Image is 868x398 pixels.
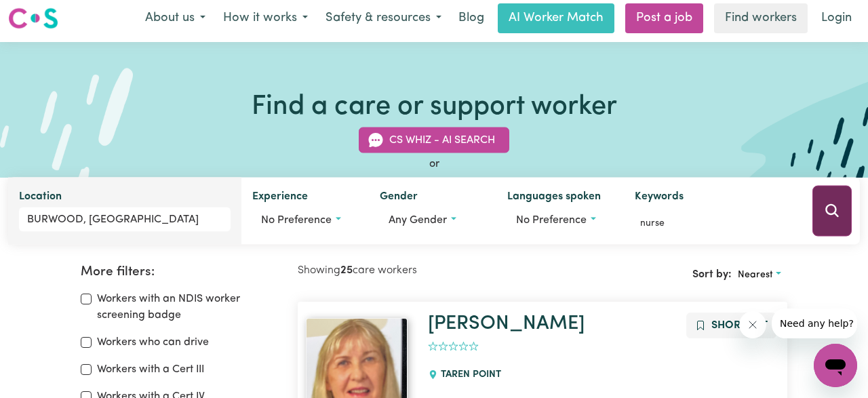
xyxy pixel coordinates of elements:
a: Login [813,3,860,33]
h2: More filters: [81,264,281,280]
div: add rating by typing an integer from 0 to 5 or pressing arrow keys [428,339,479,355]
button: Worker gender preference [380,207,486,233]
iframe: 開啟傳訊視窗按鈕 [814,344,857,387]
label: Languages spoken [507,188,601,207]
button: About us [136,4,214,33]
span: Any gender [389,215,447,226]
button: Safety & resources [317,4,450,33]
input: Enter a suburb [19,207,231,232]
button: Add to shortlist [686,313,776,338]
span: Sort by: [692,269,732,280]
iframe: 關閉訊息 [739,311,766,338]
a: [PERSON_NAME] [428,314,585,334]
label: Workers who can drive [97,334,209,351]
div: TAREN POINT [428,357,509,393]
h1: Find a care or support worker [252,91,617,123]
a: Careseekers logo [8,3,58,34]
button: Search [812,186,852,237]
label: Experience [252,188,308,207]
button: Worker experience options [252,207,358,233]
label: Location [19,188,62,207]
button: Sort search results [732,264,787,285]
iframe: 來自公司的訊息 [772,309,857,338]
label: Gender [380,188,418,207]
label: Keywords [635,188,684,207]
a: AI Worker Match [498,3,614,33]
span: No preference [516,215,587,226]
button: Worker language preferences [507,207,613,233]
button: CS Whiz - AI Search [359,127,509,153]
a: Blog [450,3,492,33]
h2: Showing care workers [298,264,542,277]
span: No preference [261,215,332,226]
span: Nearest [738,270,773,280]
button: How it works [214,4,317,33]
span: Shortlist [711,320,768,331]
img: Careseekers logo [8,6,58,31]
div: or [8,156,860,172]
label: Workers with an NDIS worker screening badge [97,291,281,323]
a: Find workers [714,3,808,33]
label: Workers with a Cert III [97,361,204,378]
b: 25 [340,265,353,276]
input: Enter keywords, e.g. full name, interests [635,213,793,234]
a: Post a job [625,3,703,33]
